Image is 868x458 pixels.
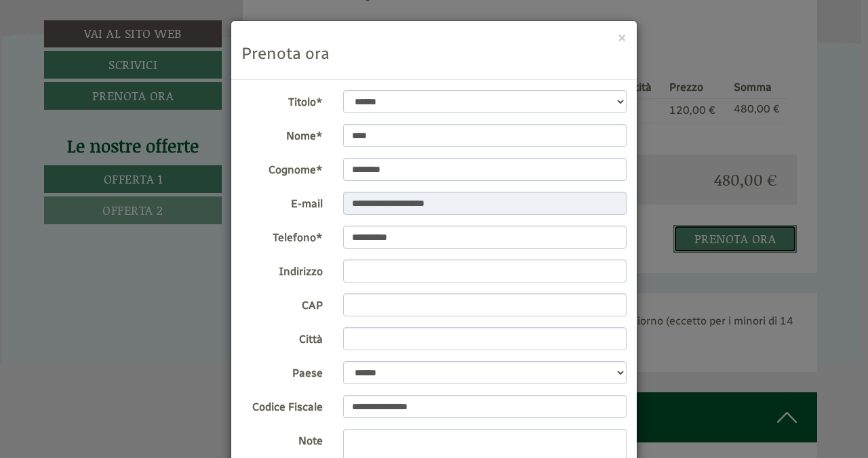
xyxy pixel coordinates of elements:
[231,158,333,178] label: Cognome*
[231,361,333,381] label: Paese
[241,45,627,62] h3: Prenota ora
[231,429,333,449] label: Note
[231,192,333,212] label: E-mail
[231,226,333,246] label: Telefono*
[231,259,333,280] label: Indirizzo
[231,90,333,110] label: Titolo*
[231,124,333,144] label: Nome*
[231,327,333,348] label: Città
[618,30,627,44] button: ×
[231,395,333,415] label: Codice Fiscale
[231,293,333,314] label: CAP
